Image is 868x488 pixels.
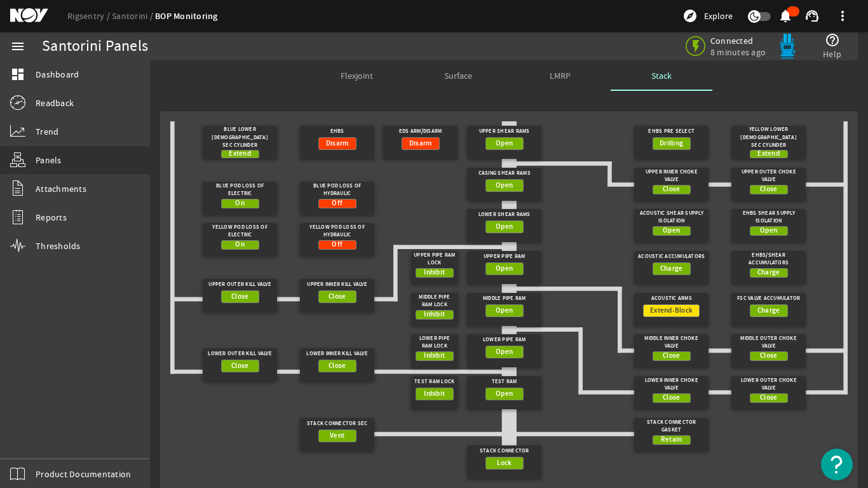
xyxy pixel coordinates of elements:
span: Inhibit [424,388,445,400]
div: Blue Pod Loss of Hydraulic [304,182,371,199]
div: Stack Connector Sec [304,418,371,430]
div: Middle Pipe Ram [471,293,538,304]
mat-icon: support_agent [804,8,820,24]
span: Attachments [36,182,86,195]
span: Open [496,388,513,400]
span: Close [760,183,777,196]
span: Panels [36,154,62,166]
span: Close [231,360,248,372]
div: EHBS/Shear Accumulators [735,251,803,268]
img: Bluepod.svg [775,34,800,59]
mat-icon: menu [10,39,25,54]
span: Surface [444,71,472,80]
a: Rigsentry [67,10,112,22]
span: Open [496,137,513,150]
span: Open [663,224,680,237]
div: Test Ram Lock [414,376,456,388]
div: Middle Pipe Ram Lock [414,293,456,310]
div: EHBS Pre Select [638,126,705,137]
span: Disarm [326,137,349,150]
span: Flexjoint [341,71,373,80]
span: Stack [651,71,672,80]
mat-icon: dashboard [10,67,25,82]
div: Acoustic Shear Supply Isolation [638,209,705,226]
span: Retain [661,433,682,446]
span: Charge [757,266,780,279]
button: more_vert [827,1,858,31]
mat-icon: explore [682,8,698,24]
span: Extend-Block [650,304,693,317]
div: Blue Lower [DEMOGRAPHIC_DATA] Sec Cylinder [207,126,274,150]
div: EHBS [304,126,371,137]
span: Help [823,48,841,60]
span: Explore [704,10,733,22]
div: Upper Pipe Ram Lock [414,251,456,268]
div: Upper Outer Choke Valve [735,168,803,185]
span: Off [332,197,342,210]
span: Close [760,349,777,362]
span: Trend [36,125,58,138]
span: Open [496,262,513,275]
div: Upper Inner Choke Valve [638,168,705,185]
span: Dashboard [36,68,79,81]
span: Off [332,238,342,251]
div: Middle Outer Choke Valve [735,334,803,351]
span: Product Documentation [36,468,131,480]
mat-icon: help_outline [825,32,840,48]
span: On [235,238,245,251]
span: Extend [757,147,780,160]
div: Yellow Lower [DEMOGRAPHIC_DATA] Sec Cylinder [735,126,803,150]
a: BOP Monitoring [155,10,218,22]
span: Charge [757,304,780,317]
div: Upper Shear Rams [471,126,538,137]
div: Blue Pod Loss of Electric [207,182,274,199]
div: Middle Inner Choke Valve [638,334,705,351]
div: Stack Connector Gasket [638,418,705,435]
div: Upper Outer Kill Valve [207,279,274,290]
div: FSC Valve Accumulator [735,293,803,304]
span: Readback [36,97,74,109]
div: Yellow Pod Loss of Hydraulic [304,223,371,240]
span: Extend [229,147,251,160]
div: Upper Pipe Ram [471,251,538,262]
div: EDS Arm/Disarm [387,126,454,137]
span: Disarm [409,137,432,150]
span: On [235,197,245,210]
span: Open [496,304,513,317]
span: Close [231,290,248,303]
button: Open Resource Center [821,449,853,480]
span: Close [663,183,680,196]
div: Acoustic Accumulators [638,251,705,262]
span: Lock [497,457,512,470]
span: Close [329,290,346,303]
span: Thresholds [36,240,81,252]
span: Open [496,220,513,233]
div: Lower Outer Choke Valve [735,376,803,393]
span: LMRP [550,71,571,80]
span: 8 minutes ago [710,46,766,58]
div: Acoustic Arms [638,293,705,304]
span: Open [760,224,777,237]
div: Stack Connector [471,445,538,457]
div: Lower Pipe Ram [471,334,538,346]
span: Close [760,391,777,404]
span: Reports [36,211,67,224]
div: Lower Inner Kill Valve [304,348,371,360]
div: Upper Inner Kill Valve [304,279,371,290]
div: Santorini Panels [42,40,148,53]
div: Yellow Pod Loss of Electric [207,223,274,240]
button: Explore [677,6,738,26]
span: Close [329,360,346,372]
span: Inhibit [424,266,445,279]
span: Inhibit [424,308,445,321]
span: Open [496,179,513,192]
div: Lower Pipe Ram Lock [414,334,456,351]
div: Test Ram [471,376,538,388]
mat-icon: notifications [778,8,793,24]
span: Close [663,391,680,404]
div: Casing Shear Rams [471,168,538,179]
span: Open [496,346,513,358]
span: Vent [330,430,344,442]
div: Lower Outer Kill Valve [207,348,274,360]
span: Connected [710,35,766,46]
